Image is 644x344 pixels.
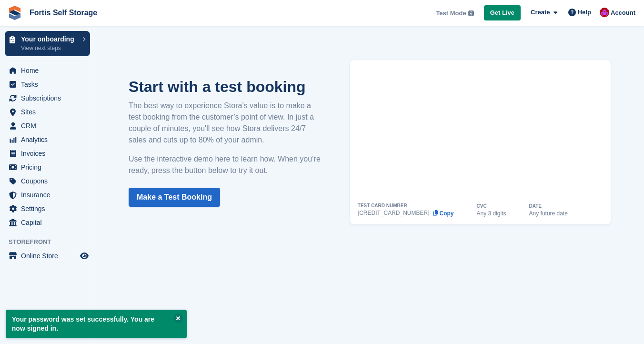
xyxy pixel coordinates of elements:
[21,188,78,202] span: Insurance
[21,36,78,42] p: Your onboarding
[129,188,220,207] a: Make a Test Booking
[6,310,187,338] p: Your password was set successfully. You are now signed in.
[21,161,78,174] span: Pricing
[476,211,506,216] div: Any 3 digits
[5,119,90,132] a: menu
[476,204,486,209] div: CVC
[21,216,78,229] span: Capital
[21,119,78,132] span: CRM
[5,78,90,91] a: menu
[358,60,603,203] iframe: How to Place a Test Booking
[490,8,514,18] span: Get Live
[432,210,453,217] button: Copy
[5,147,90,160] a: menu
[21,133,78,146] span: Analytics
[358,210,430,216] div: [CREDIT_CARD_NUMBER]
[5,216,90,229] a: menu
[5,105,90,119] a: menu
[8,6,22,20] img: stora-icon-8386f47178a22dfd0bd8f6a31ec36ba5ce8667c1dd55bd0f319d3a0aa187defe.svg
[484,5,521,21] a: Get Live
[529,204,542,209] div: DATE
[5,64,90,77] a: menu
[600,8,609,17] img: Becky Welch
[5,188,90,202] a: menu
[21,64,78,77] span: Home
[5,161,90,174] a: menu
[436,9,466,18] span: Test Mode
[5,91,90,105] a: menu
[9,237,95,247] span: Storefront
[79,250,90,262] a: Preview store
[5,174,90,188] a: menu
[21,174,78,188] span: Coupons
[21,249,78,263] span: Online Store
[129,100,322,146] p: The best way to experience Stora’s value is to make a test booking from the customer’s point of v...
[5,133,90,146] a: menu
[129,78,306,95] strong: Start with a test booking
[26,5,101,20] a: Fortis Self Storage
[5,202,90,215] a: menu
[21,91,78,105] span: Subscriptions
[21,44,78,52] p: View next steps
[611,8,635,18] span: Account
[529,211,568,216] div: Any future date
[358,203,407,208] div: TEST CARD NUMBER
[21,147,78,160] span: Invoices
[21,78,78,91] span: Tasks
[531,8,550,17] span: Create
[5,249,90,263] a: menu
[21,202,78,215] span: Settings
[578,8,591,17] span: Help
[468,10,474,16] img: icon-info-grey-7440780725fd019a000dd9b08b2336e03edf1995a4989e88bcd33f0948082b44.svg
[21,105,78,119] span: Sites
[129,153,322,176] p: Use the interactive demo here to learn how. When you’re ready, press the button below to try it out.
[5,31,90,56] a: Your onboarding View next steps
